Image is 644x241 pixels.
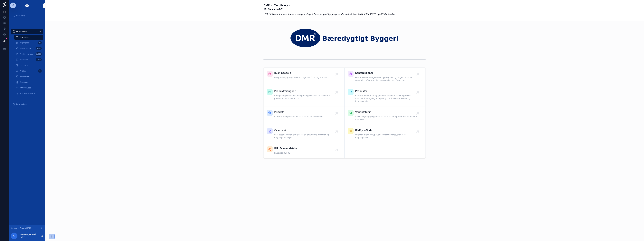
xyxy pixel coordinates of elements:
[355,76,418,82] span: Konstruktioner er lagene i en bygningsdel og bruges typisk til opbygning af en komplet bygningsde...
[20,87,31,89] span: BIMTypeCode
[20,53,34,55] span: Produktmængder
[345,125,425,143] a: BIMTypeCodeOversigt over BIMTypeCode klassifikationssystemet til bygningsdele.
[14,80,43,85] a: Casebank
[20,42,30,44] span: Bygningsdele
[263,13,397,15] em: LCA biblioteket anvendes som datagrundlag til beregning af bygningers klimaaftryk i henhold til E...
[263,8,282,10] em: Sto Danmark A/S
[20,36,29,38] span: Hovedmenu
[20,70,26,72] span: Prisdata
[14,52,43,57] a: Produktmængder2.343
[25,3,29,8] img: App logo
[14,46,43,51] a: Konstruktioner1.717
[9,11,45,110] div: scrollable content
[355,115,418,121] span: Sammenlign bygningsdele, konstruktioner og produkter direkte fra databasen.
[20,233,41,239] p: [PERSON_NAME] (STO)
[11,13,43,18] a: DMR Portal
[274,128,336,132] span: Casebank
[264,125,345,143] a: CasebankLCA casebank med statistik for en lang række projekter og bygningstypologier.
[20,81,28,83] span: Casebank
[16,30,27,33] span: LCA bibliotek
[38,69,42,73] div: 0
[274,94,336,100] span: Beregnet og indtastede mængder og levetider for anvendte produkter i en konstruktion.
[16,15,25,17] span: DMR Portal
[264,143,345,158] a: BUILD levetidstabelRapport 2021:32
[16,103,27,105] span: LCA modeller
[14,91,43,96] a: BUILD levetidstabel
[14,68,43,73] a: Prisdata0
[264,86,345,107] a: ProduktmængderBeregnet og indtastede mængder og levetider for anvendte produkter i en konstruktion.
[11,227,31,229] span: Viewing as Anders (STO)
[274,76,328,79] span: Komplette bygningsdele med miljødata (LCA) og prisdata.
[38,41,42,44] div: 75
[20,75,30,78] span: Variantstudie
[36,47,42,50] div: 1.717
[14,74,43,79] a: Variantstudie
[20,47,32,50] span: Konstruktioner
[263,28,426,48] img: 30478-dmr_logo_baeredygtigt-byggeri_space-arround---noloco---narrow---transparrent---white-DMR.png
[36,58,42,61] div: 1.699
[20,59,28,61] span: Produkter
[13,234,15,238] span: A(
[274,146,298,150] span: BUILD levetidstabel
[14,35,43,40] a: Hovedmenu
[264,107,345,125] a: PrisdataBibliotek med prisdata for konstruktioner i biblioteket.
[274,115,324,118] span: Bibliotek med prisdata for konstruktioner i biblioteket.
[345,68,425,86] a: KonstruktionerKonstruktioner er lagene i en bygningsdel og bruges typisk til opbygning af en komp...
[20,92,35,95] span: BUILD levetidstabel
[345,107,425,125] a: VariantstudieSammenlign bygningsdele, konstruktioner og produkter direkte fra databasen.
[14,57,43,62] a: Produkter1.699
[14,85,43,90] a: BIMTypeCode
[263,3,397,7] h1: DMR - LCA bibliotek
[14,40,43,45] a: Bygningsdele75
[345,86,425,107] a: ProdukterBibliotek med EPD'er og generisk miljødata, som bruges som datasæt til beregning af milj...
[274,110,324,114] span: Prisdata
[11,102,43,107] a: LCA modeller
[355,71,418,75] span: Konstruktioner
[274,89,336,93] span: Produktmængder
[274,133,336,139] span: LCA casebank med statistik for en lang række projekter og bygningstypologier.
[14,63,43,68] a: ECO Portal
[20,64,28,66] span: ECO Portal
[264,68,345,86] a: BygningsdeleKomplette bygningsdele med miljødata (LCA) og prisdata.
[355,89,418,93] span: Produkter
[35,52,42,56] div: 2.343
[11,29,43,34] a: LCA bibliotek
[355,133,418,139] span: Oversigt over BIMTypeCode klassifikationssystemet til bygningsdele.
[355,110,418,114] span: Variantstudie
[274,151,298,154] span: Rapport 2021:32
[274,71,328,75] span: Bygningsdele
[355,94,418,103] span: Bibliotek med EPD'er og generisk miljødata, som bruges som datasæt til beregning af miljøaftrykke...
[355,128,418,132] span: BIMTypeCode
